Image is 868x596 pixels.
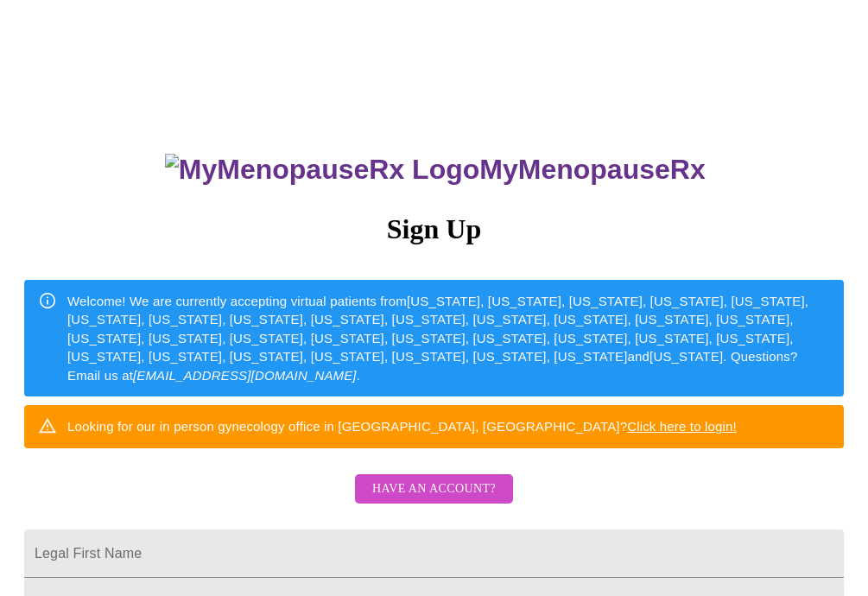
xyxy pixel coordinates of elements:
[165,154,479,186] img: MyMenopauseRx Logo
[67,410,737,442] div: Looking for our in person gynecology office in [GEOGRAPHIC_DATA], [GEOGRAPHIC_DATA]?
[372,479,496,500] span: Have an account?
[351,493,517,508] a: Have an account?
[355,474,513,504] button: Have an account?
[27,154,845,186] h3: MyMenopauseRx
[67,285,830,391] div: Welcome! We are currently accepting virtual patients from [US_STATE], [US_STATE], [US_STATE], [US...
[627,419,737,434] a: Click here to login!
[133,368,357,383] em: [EMAIL_ADDRESS][DOMAIN_NAME]
[24,213,844,245] h3: Sign Up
